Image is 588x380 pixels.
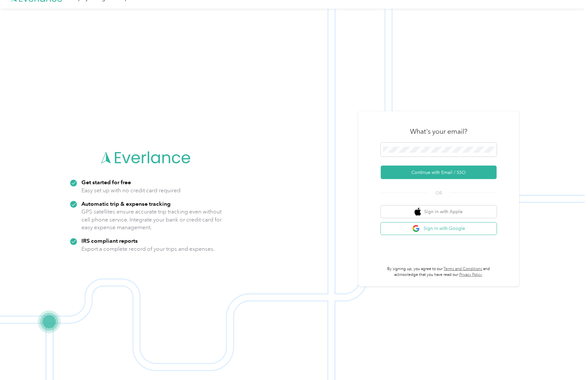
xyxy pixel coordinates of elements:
strong: Automatic trip & expense tracking [81,200,171,207]
p: Export a complete record of your trips and expenses. [81,245,215,253]
a: Privacy Policy [459,272,482,277]
a: Terms and Conditions [443,267,482,271]
p: By signing up, you agree to our and acknowledge that you have read our . [381,266,497,277]
img: apple logo [415,208,421,216]
p: Easy set up with no credit card required [81,186,181,195]
p: GPS satellites ensure accurate trip tracking even without cell phone service. Integrate your bank... [81,208,222,231]
button: apple logoSign in with Apple [381,205,497,218]
strong: Get started for free [81,179,131,185]
span: OR [427,190,450,196]
strong: IRS compliant reports [81,237,138,244]
img: google logo [412,225,420,233]
h3: What's your email? [410,127,467,136]
button: google logoSign in with Google [381,222,497,235]
button: Continue with Email / SSO [381,166,497,179]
